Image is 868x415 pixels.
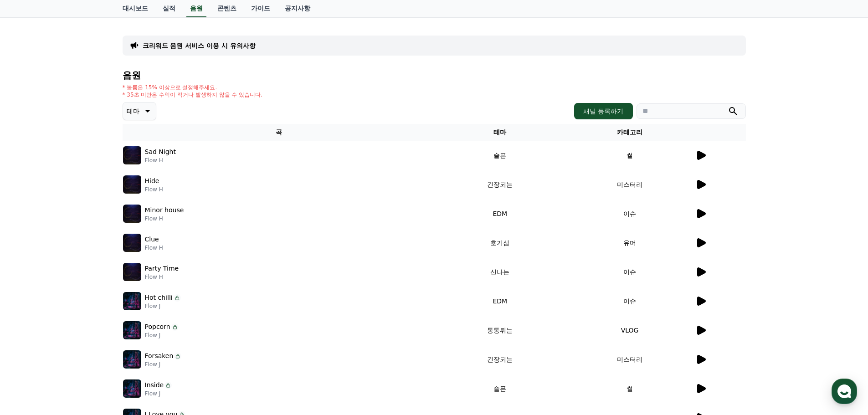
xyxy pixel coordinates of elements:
[123,84,263,91] p: * 볼륨은 15% 이상으로 설정해주세요.
[123,234,141,252] img: music
[123,70,746,80] h4: 음원
[435,170,565,199] td: 긴장되는
[565,316,695,345] td: VLOG
[127,105,139,118] p: 테마
[145,186,163,193] p: Flow H
[435,141,565,170] td: 슬픈
[123,124,435,141] th: 곡
[435,345,565,374] td: 긴장되는
[123,102,156,120] button: 테마
[123,379,141,398] img: music
[123,175,141,194] img: music
[145,293,173,302] p: Hot chilli
[565,374,695,403] td: 썰
[145,205,184,215] p: Minor house
[145,351,174,361] p: Forsaken
[565,170,695,199] td: 미스터리
[83,303,94,310] span: 대화
[60,289,118,312] a: 대화
[565,124,695,141] th: 카테고리
[123,91,263,98] p: * 35초 미만은 수익이 적거나 발생하지 않을 수 있습니다.
[145,390,172,397] p: Flow J
[123,292,141,310] img: music
[3,289,60,312] a: 홈
[29,302,34,310] span: 홈
[435,316,565,345] td: 통통튀는
[145,273,179,281] p: Flow H
[145,235,159,244] p: Clue
[565,287,695,316] td: 이슈
[435,124,565,141] th: 테마
[123,263,141,281] img: music
[435,228,565,257] td: 호기심
[435,287,565,316] td: EDM
[145,157,176,164] p: Flow H
[435,199,565,228] td: EDM
[123,321,141,339] img: music
[123,350,141,369] img: music
[145,361,182,368] p: Flow J
[141,302,152,310] span: 설정
[565,199,695,228] td: 이슈
[123,146,141,164] img: music
[565,257,695,287] td: 이슈
[574,103,632,119] button: 채널 등록하기
[143,41,256,50] a: 크리워드 음원 서비스 이용 시 유의사항
[145,332,179,339] p: Flow J
[565,141,695,170] td: 썰
[145,147,176,157] p: Sad Night
[145,380,164,390] p: Inside
[435,374,565,403] td: 슬픈
[145,302,181,310] p: Flow J
[145,322,170,332] p: Popcorn
[565,345,695,374] td: 미스터리
[435,257,565,287] td: 신나는
[145,244,163,251] p: Flow H
[123,205,141,223] img: music
[145,264,179,273] p: Party Time
[565,228,695,257] td: 유머
[145,215,184,222] p: Flow H
[145,176,159,186] p: Hide
[118,289,175,312] a: 설정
